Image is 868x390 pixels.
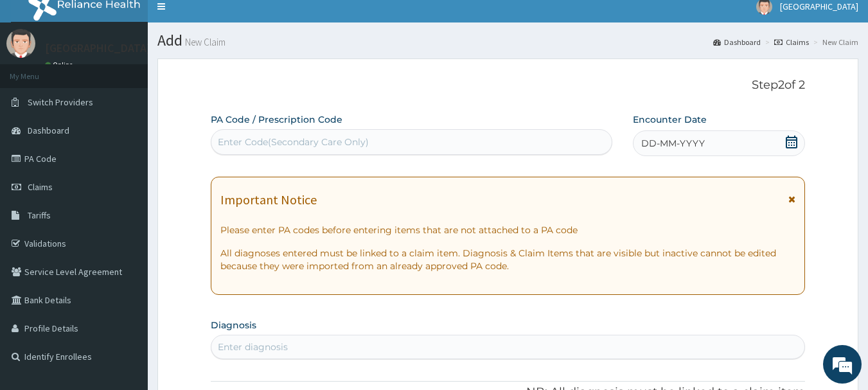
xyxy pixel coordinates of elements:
div: Enter diagnosis [218,341,288,353]
label: PA Code / Prescription Code [211,113,342,126]
textarea: Type your message and hit 'Enter' [6,256,245,301]
span: Switch Providers [28,96,93,108]
h1: Add [157,32,858,49]
span: Claims [28,181,53,193]
a: Online [45,60,76,69]
div: Chat with us now [67,72,216,89]
a: Dashboard [713,37,761,48]
p: Please enter PA codes before entering items that are not attached to a PA code [220,224,796,236]
span: Tariffs [28,209,51,221]
img: User Image [6,29,35,58]
li: New Claim [810,37,858,48]
p: Step 2 of 2 [211,78,806,93]
span: We're online! [75,114,177,244]
small: New Claim [182,37,226,47]
img: d_794563401_company_1708531726252_794563401 [24,64,52,96]
a: Claims [774,37,809,48]
div: Enter Code(Secondary Care Only) [218,136,369,148]
span: DD-MM-YYYY [641,137,705,150]
label: Diagnosis [211,319,256,332]
span: Dashboard [28,125,69,136]
span: [GEOGRAPHIC_DATA] [780,1,858,12]
p: [GEOGRAPHIC_DATA] [45,42,151,54]
div: Minimize live chat window [211,6,242,37]
h1: Important Notice [220,193,317,207]
label: Encounter Date [633,113,707,126]
p: All diagnoses entered must be linked to a claim item. Diagnosis & Claim Items that are visible bu... [220,247,796,272]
